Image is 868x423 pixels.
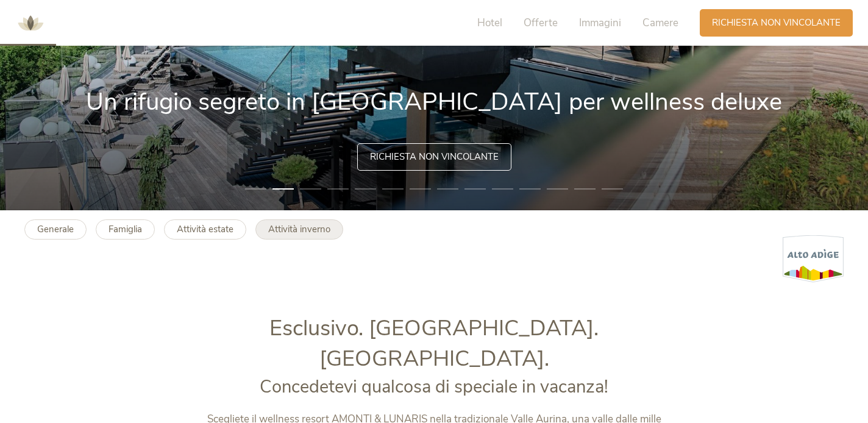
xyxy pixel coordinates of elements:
[12,5,49,41] img: AMONTI & LUNARIS Wellnessresort
[255,219,343,240] a: Attività inverno
[260,375,608,399] span: Concedetevi qualcosa di speciale in vacanza!
[12,18,49,27] a: AMONTI & LUNARIS Wellnessresort
[108,223,142,235] b: Famiglia
[37,223,74,235] b: Generale
[96,219,155,240] a: Famiglia
[24,219,87,240] a: Generale
[269,313,599,374] span: Esclusivo. [GEOGRAPHIC_DATA]. [GEOGRAPHIC_DATA].
[524,16,558,30] span: Offerte
[370,151,499,163] span: Richiesta non vincolante
[477,16,502,30] span: Hotel
[579,16,621,30] span: Immagini
[712,16,841,29] span: Richiesta non vincolante
[268,223,330,235] b: Attività inverno
[642,16,678,30] span: Camere
[783,235,844,283] img: Alto Adige
[164,219,246,240] a: Attività estate
[177,223,233,235] b: Attività estate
